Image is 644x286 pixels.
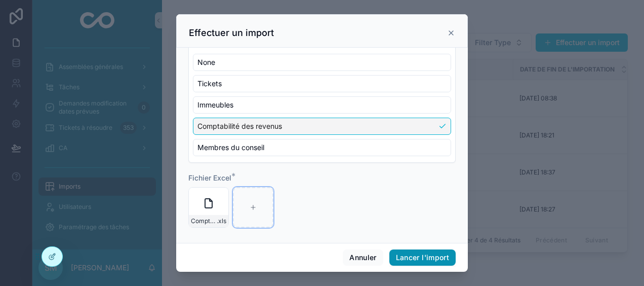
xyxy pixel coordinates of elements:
span: Tickets [197,79,222,89]
span: Comptabilite_20251001_111100 [191,217,217,225]
span: Comptabilité des revenus [197,121,282,131]
h3: Effectuer un import [189,27,274,39]
span: .xls [217,217,226,225]
button: Annuler [343,249,383,266]
div: Suggestions [189,48,455,162]
button: Lancer l'import [389,249,456,266]
span: Immeubles [197,100,233,110]
div: None [193,54,451,71]
span: Fichier Excel [188,173,231,182]
span: Membres du conseil [197,142,264,153]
